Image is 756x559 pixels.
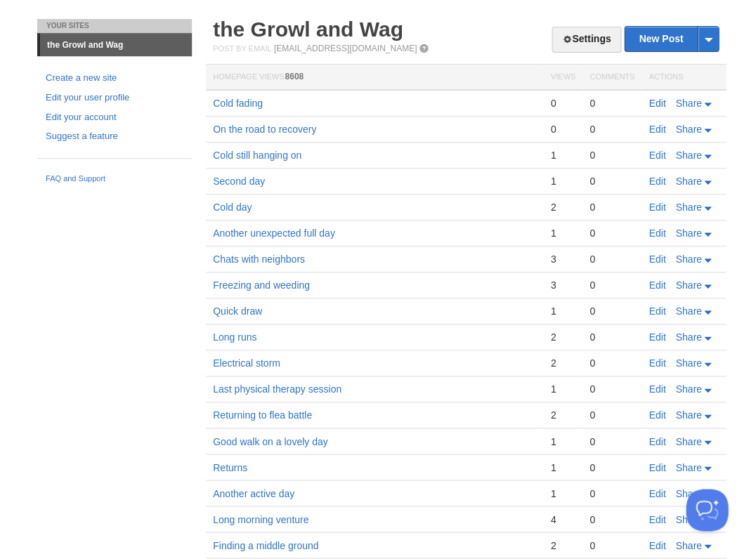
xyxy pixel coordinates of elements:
[550,305,575,317] div: 1
[550,227,575,239] div: 1
[40,34,192,56] a: the Growl and Wag
[649,176,665,187] a: Edit
[213,124,316,135] a: On the road to recovery
[649,150,665,161] a: Edit
[213,383,341,395] a: Last physical therapy session
[675,150,701,161] span: Share
[589,383,634,395] div: 0
[213,254,305,265] a: Chats with neighbors
[649,305,665,317] a: Edit
[589,305,634,317] div: 0
[589,253,634,265] div: 0
[675,513,701,525] span: Share
[675,176,701,187] span: Share
[550,279,575,291] div: 3
[675,487,701,499] span: Share
[37,19,192,33] li: Your Sites
[550,331,575,343] div: 2
[213,44,271,53] span: Post by Email
[675,435,701,447] span: Share
[675,409,701,421] span: Share
[675,279,701,291] span: Share
[213,228,335,239] a: Another unexpected full day
[589,97,634,110] div: 0
[675,357,701,369] span: Share
[274,44,417,53] a: [EMAIL_ADDRESS][DOMAIN_NAME]
[675,254,701,265] span: Share
[550,357,575,369] div: 2
[686,489,728,531] iframe: Help Scout Beacon - Open
[213,435,327,447] a: Good walk on a lovely day
[675,202,701,213] span: Share
[589,331,634,343] div: 0
[206,65,543,91] th: Homepage Views
[675,124,701,135] span: Share
[213,18,403,41] a: the Growl and Wag
[582,65,641,91] th: Comments
[675,228,701,239] span: Share
[285,72,304,81] span: 8608
[589,279,634,291] div: 0
[550,383,575,395] div: 1
[649,357,665,369] a: Edit
[649,539,665,551] a: Edit
[649,513,665,525] a: Edit
[46,110,183,125] a: Edit your account
[589,175,634,188] div: 0
[46,129,183,144] a: Suggest a feature
[649,202,665,213] a: Edit
[550,149,575,162] div: 1
[213,176,265,187] a: Second day
[589,201,634,213] div: 0
[213,279,310,291] a: Freezing and weeding
[589,435,634,447] div: 0
[552,27,621,53] a: Settings
[550,201,575,213] div: 2
[649,254,665,265] a: Edit
[589,149,634,162] div: 0
[589,461,634,473] div: 0
[589,539,634,551] div: 0
[213,305,262,317] a: Quick draw
[213,150,301,161] a: Cold still hanging on
[550,409,575,421] div: 2
[649,124,665,135] a: Edit
[675,461,701,473] span: Share
[550,539,575,551] div: 2
[649,487,665,499] a: Edit
[625,27,718,51] a: New Post
[213,357,280,369] a: Electrical storm
[589,123,634,136] div: 0
[550,513,575,525] div: 4
[550,253,575,265] div: 3
[649,228,665,239] a: Edit
[550,487,575,499] div: 1
[589,487,634,499] div: 0
[649,279,665,291] a: Edit
[213,513,308,525] a: Long morning venture
[675,305,701,317] span: Share
[589,357,634,369] div: 0
[213,331,256,343] a: Long runs
[649,331,665,343] a: Edit
[589,409,634,421] div: 0
[550,97,575,110] div: 0
[649,409,665,421] a: Edit
[213,202,252,213] a: Cold day
[641,65,726,91] th: Actions
[649,98,665,109] a: Edit
[649,383,665,395] a: Edit
[543,65,582,91] th: Views
[213,487,294,499] a: Another active day
[46,91,183,105] a: Edit your user profile
[550,175,575,188] div: 1
[550,435,575,447] div: 1
[675,331,701,343] span: Share
[675,98,701,109] span: Share
[649,461,665,473] a: Edit
[213,98,263,109] a: Cold fading
[46,71,183,86] a: Create a new site
[550,123,575,136] div: 0
[46,173,183,185] a: FAQ and Support
[589,227,634,239] div: 0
